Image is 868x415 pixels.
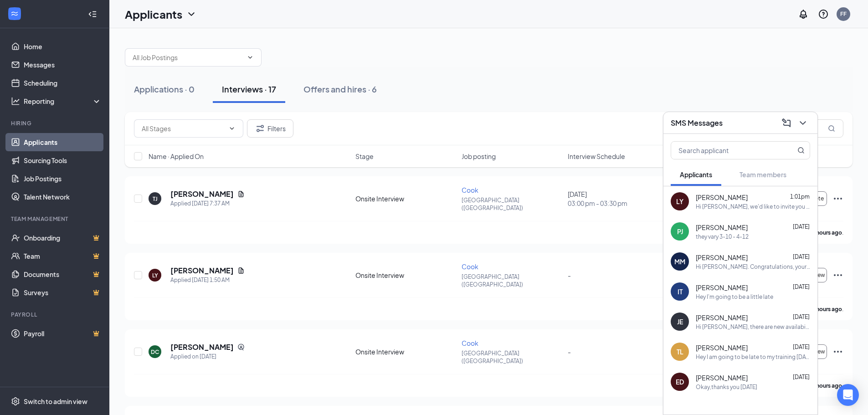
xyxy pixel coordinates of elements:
[24,324,102,343] a: PayrollCrown
[671,142,779,159] input: Search applicant
[11,97,20,106] svg: Analysis
[696,193,748,202] span: [PERSON_NAME]
[228,125,236,132] svg: ChevronDown
[677,347,683,356] div: TL
[237,267,245,274] svg: Document
[462,262,478,271] span: Cook
[152,272,158,279] div: LY
[818,9,829,20] svg: QuestionInfo
[568,199,668,208] span: 03:00 pm - 03:30 pm
[355,194,456,203] div: Onsite Interview
[797,118,808,128] svg: ChevronDown
[11,397,20,406] svg: Settings
[247,119,293,138] button: Filter Filters
[355,347,456,356] div: Onsite Interview
[678,287,683,296] div: IT
[674,257,685,266] div: MM
[24,133,102,151] a: Applicants
[170,189,234,199] h5: [PERSON_NAME]
[462,152,496,161] span: Job posting
[222,83,276,95] div: Interviews · 17
[837,384,859,406] div: Open Intercom Messenger
[11,119,100,127] div: Hiring
[568,271,571,279] span: -
[696,343,748,352] span: [PERSON_NAME]
[740,170,786,179] span: Team members
[696,203,810,210] div: Hi [PERSON_NAME], we'd like to invite you to a meeting with [PERSON_NAME]'s Frozen Custard & [PER...
[149,152,204,161] span: Name · Applied On
[793,283,810,290] span: [DATE]
[24,247,102,265] a: TeamCrown
[255,123,266,134] svg: Filter
[696,233,749,241] div: they vary 3-10 - 4-12
[462,196,562,212] p: [GEOGRAPHIC_DATA] ([GEOGRAPHIC_DATA])
[793,374,810,380] span: [DATE]
[170,266,234,276] h5: [PERSON_NAME]
[809,306,842,313] b: 13 hours ago
[677,227,683,236] div: PJ
[24,74,102,92] a: Scheduling
[88,10,97,19] svg: Collapse
[24,397,87,406] div: Switch to admin view
[696,313,748,322] span: [PERSON_NAME]
[793,253,810,260] span: [DATE]
[24,151,102,169] a: Sourcing Tools
[170,342,234,352] h5: [PERSON_NAME]
[696,263,810,271] div: Hi [PERSON_NAME]. Congratulations, your meeting with [PERSON_NAME]'s Frozen Custard & Steakburger...
[24,56,102,74] a: Messages
[568,152,625,161] span: Interview Schedule
[568,190,668,208] div: [DATE]
[696,383,757,391] div: Okay,thanks you [DATE]
[11,311,100,318] div: Payroll
[237,190,245,198] svg: Document
[24,283,102,302] a: SurveysCrown
[462,186,478,194] span: Cook
[676,377,684,386] div: ED
[24,37,102,56] a: Home
[696,253,748,262] span: [PERSON_NAME]
[696,283,748,292] span: [PERSON_NAME]
[793,343,810,350] span: [DATE]
[832,346,843,357] svg: Ellipses
[832,193,843,204] svg: Ellipses
[24,188,102,206] a: Talent Network
[247,54,254,61] svg: ChevronDown
[798,9,809,20] svg: Notifications
[696,323,810,331] div: Hi [PERSON_NAME], there are new availabilities for an interview. This is a reminder to schedule y...
[170,352,245,361] div: Applied on [DATE]
[151,348,159,356] div: DC
[170,276,245,285] div: Applied [DATE] 1:50 AM
[568,348,571,356] span: -
[677,317,683,326] div: JE
[793,223,810,230] span: [DATE]
[779,116,794,130] button: ComposeMessage
[134,83,195,95] div: Applications · 0
[828,125,835,132] svg: MagnifyingGlass
[133,52,243,62] input: All Job Postings
[832,270,843,281] svg: Ellipses
[355,152,374,161] span: Stage
[237,343,245,351] svg: SourcingTools
[696,373,748,382] span: [PERSON_NAME]
[24,169,102,188] a: Job Postings
[696,293,773,301] div: Hey I'm going to be a little late
[462,339,478,347] span: Cook
[840,10,847,18] div: FF
[797,147,805,154] svg: MagnifyingGlass
[24,97,102,106] div: Reporting
[812,229,842,236] b: 7 hours ago
[696,353,810,361] div: Hey I am going to be late to my training [DATE] I am currently stuck in traffic
[676,197,683,206] div: LY
[809,382,842,389] b: 16 hours ago
[796,116,810,130] button: ChevronDown
[781,118,792,128] svg: ComposeMessage
[170,199,245,208] div: Applied [DATE] 7:37 AM
[696,223,748,232] span: [PERSON_NAME]
[24,229,102,247] a: OnboardingCrown
[303,83,377,95] div: Offers and hires · 6
[355,271,456,280] div: Onsite Interview
[125,6,182,22] h1: Applicants
[186,9,197,20] svg: ChevronDown
[671,118,723,128] h3: SMS Messages
[793,313,810,320] span: [DATE]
